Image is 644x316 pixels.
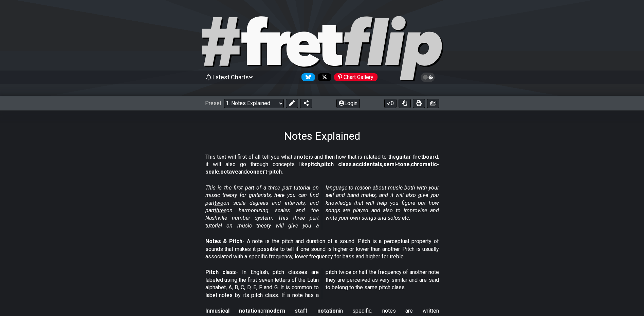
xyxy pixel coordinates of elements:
strong: concert-pitch [247,169,282,175]
strong: Notes & Pitch [205,238,242,244]
strong: octave [220,169,238,175]
select: Preset [224,99,284,108]
a: Follow #fretflip at X [315,73,331,81]
h1: Notes Explained [284,130,360,142]
button: Login [336,99,360,108]
strong: pitch class [321,161,352,167]
button: Toggle Dexterity for all fretkits [399,99,411,108]
button: Share Preset [300,99,312,108]
a: Follow #fretflip at Bluesky [299,73,315,81]
strong: pitch [308,161,320,167]
strong: musical notation [210,308,260,314]
strong: modern staff notation [265,308,339,314]
span: two [215,200,223,206]
button: Create image [427,99,439,108]
strong: Pitch class [205,269,236,275]
em: This is the first part of a three part tutorial on music theory for guitarists, here you can find... [205,184,439,229]
div: Chart Gallery [334,73,378,81]
span: Toggle light / dark theme [424,74,432,80]
button: 0 [384,99,397,108]
strong: note [297,154,309,160]
span: Preset [205,100,221,106]
strong: guitar fretboard [396,154,438,160]
p: - A note is the pitch and duration of a sound. Pitch is a perceptual property of sounds that make... [205,238,439,260]
button: Print [413,99,425,108]
a: #fretflip at Pinterest [331,73,378,81]
p: - In English, pitch classes are labeled using the first seven letters of the Latin alphabet, A, B... [205,269,439,299]
p: This text will first of all tell you what a is and then how that is related to the , it will also... [205,153,439,176]
button: Edit Preset [286,99,298,108]
span: Latest Charts [213,74,249,81]
strong: accidentals [353,161,382,167]
span: three [215,207,226,214]
strong: semi-tone [383,161,410,167]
